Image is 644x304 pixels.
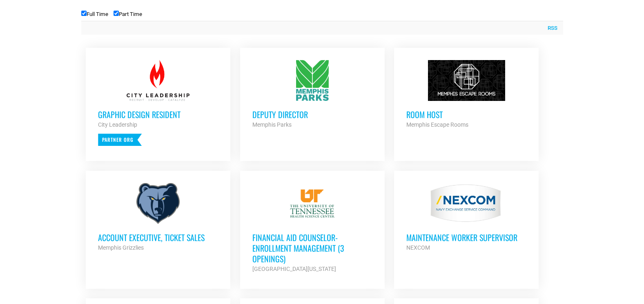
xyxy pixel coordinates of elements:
strong: City Leadership [98,121,137,128]
input: Part Time [114,11,119,16]
a: MAINTENANCE WORKER SUPERVISOR NEXCOM [394,171,539,265]
strong: [GEOGRAPHIC_DATA][US_STATE] [252,266,336,272]
a: Financial Aid Counselor-Enrollment Management (3 Openings) [GEOGRAPHIC_DATA][US_STATE] [240,171,385,286]
strong: Memphis Parks [252,121,292,128]
p: Partner Org [98,134,142,146]
h3: Financial Aid Counselor-Enrollment Management (3 Openings) [252,232,372,264]
a: RSS [544,24,557,32]
strong: Memphis Grizzlies [98,244,144,251]
label: Full Time [81,11,108,17]
h3: Account Executive, Ticket Sales [98,232,218,243]
a: Deputy Director Memphis Parks [240,48,385,142]
h3: Deputy Director [252,109,372,120]
input: Full Time [81,11,87,16]
h3: Room Host [406,109,526,120]
h3: Graphic Design Resident [98,109,218,120]
strong: Memphis Escape Rooms [406,121,468,128]
a: Account Executive, Ticket Sales Memphis Grizzlies [86,171,230,265]
a: Room Host Memphis Escape Rooms [394,48,539,142]
label: Part Time [114,11,142,17]
h3: MAINTENANCE WORKER SUPERVISOR [406,232,526,243]
a: Graphic Design Resident City Leadership Partner Org [86,48,230,158]
strong: NEXCOM [406,244,430,251]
